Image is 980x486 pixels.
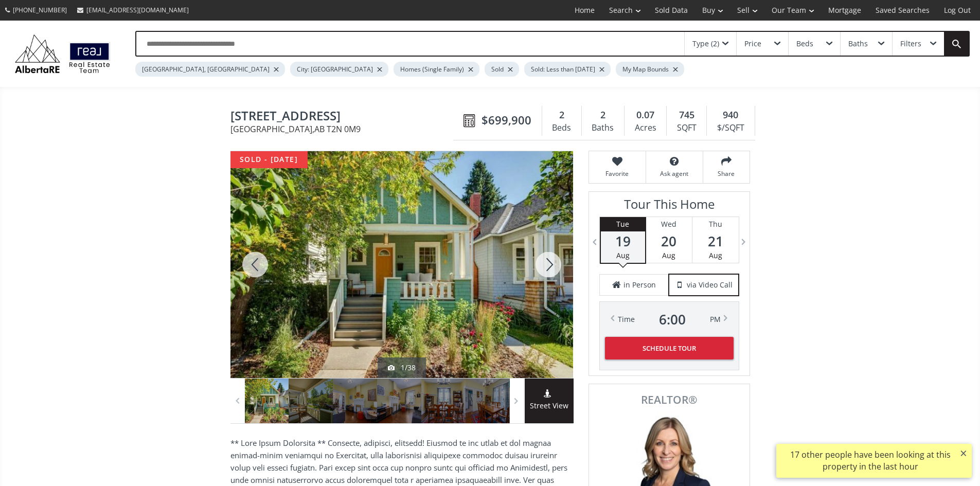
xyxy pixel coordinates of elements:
[135,62,285,77] div: [GEOGRAPHIC_DATA], [GEOGRAPHIC_DATA]
[525,400,574,412] span: Street View
[594,169,640,178] span: Favorite
[547,109,576,122] div: 2
[587,109,619,122] div: 2
[524,62,611,77] div: Sold: Less than [DATE]
[13,6,67,14] span: [PHONE_NUMBER]
[616,62,684,77] div: My Map Bounds
[547,120,576,136] div: Beds
[388,363,416,373] div: 1/38
[230,151,573,378] div: 829 4 Avenue NW Calgary, AB T2N 0M9 - Photo 1 of 38
[692,40,719,47] div: Type (2)
[708,169,744,178] span: Share
[662,250,675,260] span: Aug
[394,62,479,77] div: Homes (Single Family)
[709,250,722,260] span: Aug
[618,312,721,327] div: Time PM
[646,234,692,248] span: 20
[72,1,194,20] a: [EMAIL_ADDRESS][DOMAIN_NAME]
[290,62,388,77] div: City: [GEOGRAPHIC_DATA]
[599,197,739,217] h3: Tour This Home
[796,40,813,47] div: Beds
[848,40,868,47] div: Baths
[616,250,630,260] span: Aug
[230,109,458,125] span: 829 4 Avenue NW
[230,125,458,133] span: [GEOGRAPHIC_DATA] , AB T2N 0M9
[646,217,692,231] div: Wed
[781,449,959,473] div: 17 other people have been looking at this property in the last hour
[482,112,531,128] span: $699,900
[485,62,519,77] div: Sold
[10,32,115,76] img: Logo
[230,151,308,168] div: sold - [DATE]
[692,217,739,231] div: Thu
[744,40,761,47] div: Price
[86,6,189,14] span: [EMAIL_ADDRESS][DOMAIN_NAME]
[672,120,701,136] div: SQFT
[900,40,921,47] div: Filters
[630,109,661,122] div: 0.07
[600,394,738,405] span: REALTOR®
[601,217,645,231] div: Tue
[587,120,619,136] div: Baths
[630,120,661,136] div: Acres
[687,280,733,290] span: via Video Call
[601,234,645,248] span: 19
[605,337,734,359] button: Schedule Tour
[712,109,749,122] div: 940
[651,169,698,178] span: Ask agent
[955,444,972,462] button: ×
[623,280,656,290] span: in Person
[679,109,694,122] span: 745
[692,234,739,248] span: 21
[712,120,749,136] div: $/SQFT
[659,312,686,327] span: 6 : 00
